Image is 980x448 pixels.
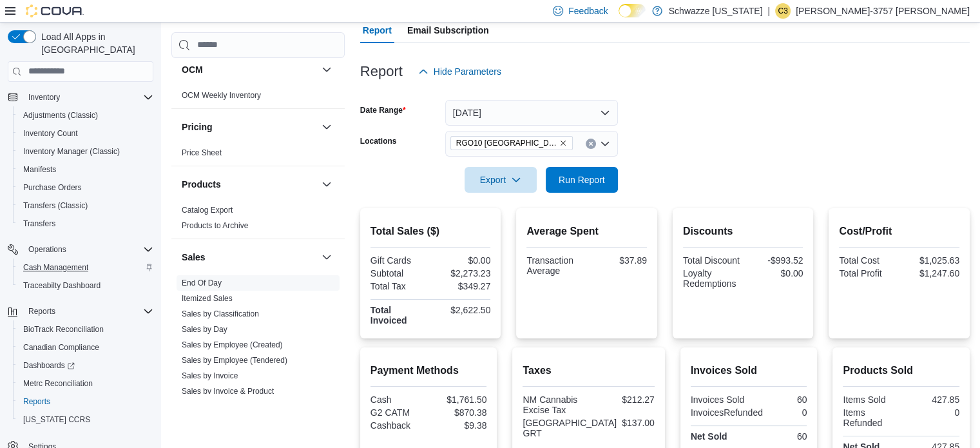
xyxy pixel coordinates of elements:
[182,178,221,191] h3: Products
[18,198,93,213] a: Transfers (Classic)
[23,164,56,175] span: Manifests
[23,90,65,105] button: Inventory
[691,431,727,442] strong: Net Sold
[23,110,98,121] span: Adjustments (Classic)
[18,412,153,427] span: Washington CCRS
[370,305,407,326] strong: Total Invoiced
[559,173,605,186] span: Run Report
[590,255,647,266] div: $37.89
[182,356,287,365] a: Sales by Employee (Tendered)
[18,126,83,141] a: Inventory Count
[182,220,248,231] span: Products to Archive
[23,200,88,211] span: Transfers (Classic)
[182,309,259,319] span: Sales by Classification
[23,242,72,257] button: Operations
[28,244,66,255] span: Operations
[559,139,567,147] button: Remove RGO10 Santa Fe from selection in this group
[370,407,426,418] div: G2 CATM
[182,148,222,157] a: Price Sheet
[370,255,428,266] div: Gift Cards
[18,322,153,337] span: BioTrack Reconciliation
[23,360,75,371] span: Dashboards
[691,363,807,378] h2: Invoices Sold
[13,375,159,393] button: Metrc Reconciliation
[433,255,490,266] div: $0.00
[36,30,153,56] span: Load All Apps in [GEOGRAPHIC_DATA]
[546,167,618,193] button: Run Report
[767,3,770,19] p: |
[182,221,248,230] a: Products to Archive
[13,215,159,233] button: Transfers
[13,197,159,215] button: Transfers (Classic)
[619,4,646,17] input: Dark Mode
[902,255,959,266] div: $1,025.63
[23,219,55,229] span: Transfers
[319,177,334,192] button: Products
[839,268,896,278] div: Total Profit
[18,278,106,293] a: Traceabilty Dashboard
[23,378,93,389] span: Metrc Reconciliation
[18,144,125,159] a: Inventory Manager (Classic)
[904,407,959,418] div: 0
[13,356,159,375] a: Dashboards
[526,255,584,276] div: Transaction Average
[23,90,153,105] span: Inventory
[745,255,803,266] div: -$993.52
[18,376,98,391] a: Metrc Reconciliation
[182,63,316,76] button: OCM
[319,249,334,265] button: Sales
[370,268,428,278] div: Subtotal
[182,294,233,303] a: Itemized Sales
[843,394,898,405] div: Items Sold
[363,17,392,43] span: Report
[360,136,397,146] label: Locations
[591,394,655,405] div: $212.27
[904,394,959,405] div: 427.85
[370,281,428,291] div: Total Tax
[18,216,61,231] a: Transfers
[18,278,153,293] span: Traceabilty Dashboard
[768,407,807,418] div: 0
[182,63,203,76] h3: OCM
[23,304,153,319] span: Reports
[23,396,50,407] span: Reports
[18,198,153,213] span: Transfers (Classic)
[23,414,90,425] span: [US_STATE] CCRS
[360,105,406,115] label: Date Range
[13,106,159,124] button: Adjustments (Classic)
[526,224,647,239] h2: Average Spent
[23,262,88,273] span: Cash Management
[23,182,82,193] span: Purchase Orders
[18,322,109,337] a: BioTrack Reconciliation
[778,3,787,19] span: C3
[472,167,529,193] span: Export
[182,148,222,158] span: Price Sheet
[182,387,274,396] a: Sales by Invoice & Product
[431,394,486,405] div: $1,761.50
[18,376,153,391] span: Metrc Reconciliation
[23,342,99,353] span: Canadian Compliance
[691,407,763,418] div: InvoicesRefunded
[182,340,283,350] span: Sales by Employee (Created)
[18,162,61,177] a: Manifests
[182,325,227,334] a: Sales by Day
[182,251,206,264] h3: Sales
[18,340,153,355] span: Canadian Compliance
[619,17,619,18] span: Dark Mode
[182,91,261,100] a: OCM Weekly Inventory
[523,394,586,415] div: NM Cannabis Excise Tax
[586,139,596,149] button: Clear input
[171,88,345,108] div: OCM
[182,309,259,318] a: Sales by Classification
[18,412,95,427] a: [US_STATE] CCRS
[523,418,617,438] div: [GEOGRAPHIC_DATA] GRT
[18,216,153,231] span: Transfers
[18,340,104,355] a: Canadian Compliance
[182,386,274,396] span: Sales by Invoice & Product
[182,121,212,133] h3: Pricing
[370,394,426,405] div: Cash
[407,17,489,43] span: Email Subscription
[370,420,426,431] div: Cashback
[18,108,153,123] span: Adjustments (Classic)
[839,224,959,239] h2: Cost/Profit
